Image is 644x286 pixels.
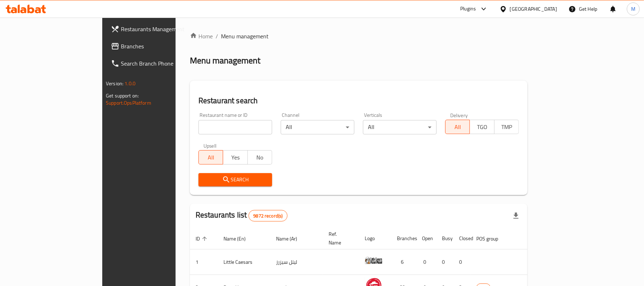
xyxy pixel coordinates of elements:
span: Name (Ar) [276,234,306,243]
span: Search [204,175,266,184]
h2: Restaurant search [198,95,519,106]
span: TMP [497,122,516,132]
td: 0 [436,249,453,275]
h2: Restaurants list [196,210,287,221]
input: Search for restaurant name or ID.. [198,120,272,134]
span: Yes [226,152,245,163]
span: Search Branch Phone [121,59,204,68]
th: Branches [391,228,416,249]
td: 0 [416,249,436,275]
div: Plugins [460,5,476,13]
a: Search Branch Phone [105,55,210,72]
span: Ref. Name [329,230,350,247]
td: 0 [453,249,471,275]
th: Open [416,228,436,249]
span: Branches [121,42,204,51]
button: TGO [470,120,494,134]
td: Little Caesars [218,249,270,275]
a: Restaurants Management [105,20,210,38]
th: Busy [436,228,453,249]
button: TMP [494,120,519,134]
a: Support.OpsPlatform [106,98,151,108]
li: / [216,32,218,40]
td: 6 [391,249,416,275]
button: All [198,150,223,165]
nav: breadcrumb [190,32,527,40]
div: All [281,120,354,134]
h2: Menu management [190,55,260,66]
span: ID [196,234,209,243]
button: No [247,150,272,165]
button: Search [198,173,272,186]
span: 1.0.0 [124,79,136,88]
span: All [202,152,220,163]
span: Version: [106,79,123,88]
div: Export file [507,207,525,224]
div: [GEOGRAPHIC_DATA] [510,5,557,13]
div: All [363,120,437,134]
span: Name (En) [223,234,255,243]
label: Delivery [450,113,468,118]
th: Logo [359,228,391,249]
label: Upsell [203,143,217,148]
th: Closed [453,228,471,249]
span: Menu management [221,32,269,40]
button: Yes [223,150,247,165]
img: Little Caesars [365,252,383,270]
span: TGO [473,122,491,132]
span: 9872 record(s) [249,213,287,219]
span: POS group [476,234,507,243]
span: M [631,5,635,13]
button: All [445,120,470,134]
span: No [251,152,269,163]
div: Total records count [249,210,287,221]
span: All [448,122,467,132]
span: Get support on: [106,91,139,100]
span: Restaurants Management [121,25,204,33]
td: ليتل سيزرز [270,249,323,275]
a: Branches [105,38,210,55]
